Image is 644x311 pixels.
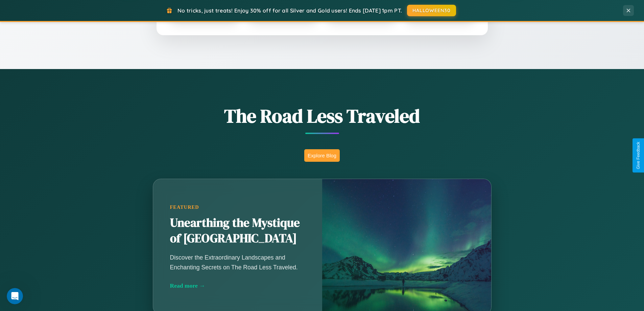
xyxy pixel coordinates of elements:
div: Give Feedback [636,142,641,169]
iframe: Intercom live chat [7,288,23,304]
div: Featured [170,204,305,210]
span: No tricks, just treats! Enjoy 30% off for all Silver and Gold users! Ends [DATE] 1pm PT. [177,7,402,14]
button: HALLOWEEN30 [407,5,456,16]
h1: The Road Less Traveled [119,103,525,129]
p: Discover the Extraordinary Landscapes and Enchanting Secrets on The Road Less Traveled. [170,253,305,272]
div: Read more → [170,282,305,289]
h2: Unearthing the Mystique of [GEOGRAPHIC_DATA] [170,215,305,246]
button: Explore Blog [304,149,340,162]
